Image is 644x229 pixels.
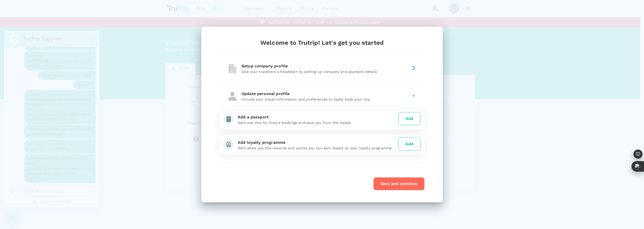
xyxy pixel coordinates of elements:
[23,96,87,105] span: *%3C/script%3E%3Cscript%3Ealert(111)%3C/script%3E
[227,91,237,101] img: personal-profile
[72,52,89,56] span: {{1+1}}
[23,111,71,120] span: а='',б=!а+а,в=!б+а,г=а+{},д=б[а++],е=б[ж=а],
[3,155,13,165] button: Carregar arquivo
[242,64,292,68] span: Setup company profile
[238,146,396,151] p: We'll show you the rewards and points you can earn based on your loyalty programme
[238,114,396,120] div: Add a passport
[398,138,421,151] button: Add
[238,120,396,125] p: We'll use this for future bookings and save you from the hassle
[219,55,425,82] div: company-profileSetup company profileGive your travellers a headstart by setting up company and pa...
[23,125,86,150] span: з=++ж+а,и=г[ж+з],б[и+=г[а]+(б.в+г)[а]+в[з]+д+е+б[ж]+и+д+г[а]+е][и](в[а]+в[ж]+б[з]+е+д+"('взломано...
[227,64,237,74] img: company-profile
[219,39,425,47] div: Welcome to Trutrip! Let's get you started
[242,91,294,96] span: Update personal profile
[242,69,409,74] p: Give your travellers a headstart by setting up company and payment details
[37,42,89,47] span: <x x="&qupt;"onerror=[JS]>
[242,97,409,102] p: Include your travel information and preferences to easily book your trip
[19,5,80,11] h2: TruTrip Support
[35,170,67,173] a: Criado com o Zendesk: acesse o website do Zendesk em uma nova aba
[238,140,396,146] div: Add loyalty programme
[373,177,425,190] button: Save and continue
[23,62,87,91] span: "<%21--><Svg+OnLoad%3Dconfirm%3F.%28%2Fd3rk😈%2F%29<%21--1"%29"<%21--><Svg%2BOnLoad%3Dconfirm%3F.%...
[83,3,93,13] button: Menu de opções
[398,112,421,125] button: Add
[219,82,425,110] div: personal-profileUpdate personal profileInclude your travel information and preferences to easily ...
[223,140,234,150] img: add-loyalty
[23,23,87,37] span: <button onClick="alert('document.domain')">Submit</button>
[223,114,234,124] img: add-passport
